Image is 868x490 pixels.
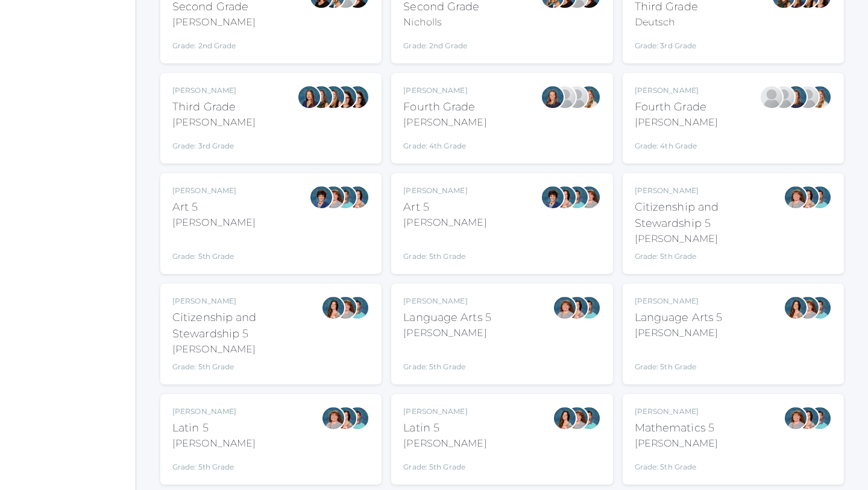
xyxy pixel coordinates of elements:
[403,436,486,451] div: [PERSON_NAME]
[577,185,601,209] div: Sarah Bence
[577,406,601,430] div: Westen Taylor
[321,185,345,209] div: Sarah Bence
[403,310,491,326] div: Language Arts 5
[172,310,321,342] div: Citizenship and Stewardship 5
[635,251,784,262] div: Grade: 5th Grade
[635,232,784,246] div: [PERSON_NAME]
[577,85,601,109] div: Aubree Morrell
[577,296,601,320] div: Westen Taylor
[333,296,357,320] div: Sarah Bence
[403,296,491,307] div: [PERSON_NAME]
[635,436,718,451] div: [PERSON_NAME]
[403,199,486,215] div: Art 5
[635,85,718,96] div: [PERSON_NAME]
[172,199,256,215] div: Art 5
[333,185,357,209] div: Westen Taylor
[345,85,370,109] div: Lilee Tekaat
[553,406,577,430] div: Rebecca Salazar
[172,296,321,307] div: [PERSON_NAME]
[796,406,820,430] div: Rebecca Salazar
[172,456,256,472] div: Grade: 5th Grade
[172,361,321,372] div: Grade: 5th Grade
[808,296,832,320] div: Westen Taylor
[345,185,370,209] div: Rebecca Salazar
[403,420,486,436] div: Latin 5
[553,85,577,109] div: Laura Ewing
[333,406,357,430] div: Rebecca Salazar
[297,85,321,109] div: Lori Webster
[784,85,808,109] div: Ellie Bradley
[172,15,256,30] div: [PERSON_NAME]
[635,456,718,472] div: Grade: 5th Grade
[403,235,486,262] div: Grade: 5th Grade
[321,296,345,320] div: Rebecca Salazar
[635,34,699,51] div: Grade: 3rd Grade
[772,85,796,109] div: Laura Ewing
[796,85,820,109] div: Heather Porter
[808,406,832,430] div: Westen Taylor
[784,296,808,320] div: Rebecca Salazar
[333,85,357,109] div: Lilee Tekaat
[784,406,808,430] div: Sarah Bence
[172,135,256,151] div: Grade: 3rd Grade
[172,342,321,357] div: [PERSON_NAME]
[403,85,486,96] div: [PERSON_NAME]
[403,34,479,51] div: Grade: 2nd Grade
[403,345,491,372] div: Grade: 5th Grade
[635,99,718,115] div: Fourth Grade
[565,85,589,109] div: Heather Porter
[635,185,784,196] div: [PERSON_NAME]
[541,85,565,109] div: Ellie Bradley
[635,199,784,232] div: Citizenship and Stewardship 5
[172,34,256,51] div: Grade: 2nd Grade
[345,296,370,320] div: Westen Taylor
[553,296,577,320] div: Sarah Bence
[172,85,256,96] div: [PERSON_NAME]
[553,185,577,209] div: Rebecca Salazar
[172,406,256,417] div: [PERSON_NAME]
[403,326,491,340] div: [PERSON_NAME]
[403,99,486,115] div: Fourth Grade
[635,326,723,340] div: [PERSON_NAME]
[635,420,718,436] div: Mathematics 5
[403,135,486,151] div: Grade: 4th Grade
[172,420,256,436] div: Latin 5
[172,115,256,130] div: [PERSON_NAME]
[635,310,723,326] div: Language Arts 5
[759,85,784,109] div: Lydia Chaffin
[172,99,256,115] div: Third Grade
[635,345,723,372] div: Grade: 5th Grade
[635,135,718,151] div: Grade: 4th Grade
[321,406,345,430] div: Sarah Bence
[635,15,699,30] div: Deutsch
[345,406,370,430] div: Westen Taylor
[808,185,832,209] div: Westen Taylor
[635,406,718,417] div: [PERSON_NAME]
[321,85,345,109] div: Juliana Fowler
[808,85,832,109] div: Aubree Morrell
[565,296,589,320] div: Rebecca Salazar
[172,235,256,262] div: Grade: 5th Grade
[403,406,486,417] div: [PERSON_NAME]
[403,215,486,230] div: [PERSON_NAME]
[309,85,333,109] div: Andrea Deutsch
[565,185,589,209] div: Westen Taylor
[403,456,486,472] div: Grade: 5th Grade
[403,185,486,196] div: [PERSON_NAME]
[796,185,820,209] div: Rebecca Salazar
[172,215,256,230] div: [PERSON_NAME]
[309,185,333,209] div: Carolyn Sugimoto
[635,296,723,307] div: [PERSON_NAME]
[635,115,718,130] div: [PERSON_NAME]
[541,185,565,209] div: Carolyn Sugimoto
[403,15,479,30] div: Nicholls
[172,436,256,451] div: [PERSON_NAME]
[796,296,820,320] div: Sarah Bence
[172,185,256,196] div: [PERSON_NAME]
[784,185,808,209] div: Sarah Bence
[565,406,589,430] div: Sarah Bence
[403,115,486,130] div: [PERSON_NAME]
